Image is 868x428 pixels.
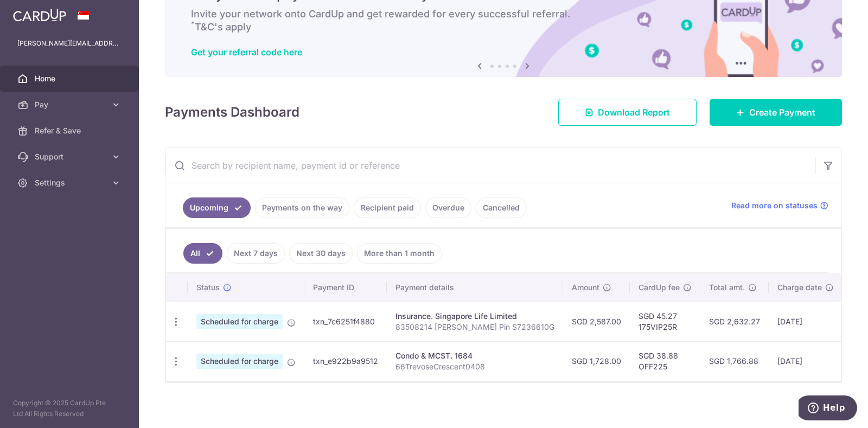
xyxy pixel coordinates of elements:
a: Next 30 days [289,243,353,264]
td: SGD 1,766.88 [700,341,769,381]
span: Create Payment [749,106,815,119]
p: 66TrevoseCrescent0408 [395,361,554,372]
td: [DATE] [769,302,843,341]
th: Payment ID [304,273,387,302]
a: Payments on the way [255,197,349,218]
div: Insurance. Singapore Life Limited [395,311,554,322]
a: Cancelled [476,197,527,218]
h4: Payments Dashboard [165,103,299,122]
a: More than 1 month [357,243,442,264]
span: Amount [572,282,599,293]
a: Create Payment [710,99,842,126]
input: Search by recipient name, payment id or reference [165,148,815,183]
a: All [183,243,222,264]
td: txn_e922b9a9512 [304,341,387,381]
a: Read more on statuses [731,200,828,211]
th: Payment details [387,273,563,302]
td: [DATE] [769,341,843,381]
span: Scheduled for charge [196,354,283,369]
p: 83508214 [PERSON_NAME] Pin S7236610G [395,322,554,333]
span: Total amt. [709,282,745,293]
span: Scheduled for charge [196,314,283,329]
td: txn_7c6251f4880 [304,302,387,341]
h6: Invite your network onto CardUp and get rewarded for every successful referral. T&C's apply [191,8,816,34]
a: Get your referral code here [191,47,302,58]
span: Support [35,151,106,162]
a: Download Report [558,99,697,126]
span: Pay [35,99,106,110]
span: Refer & Save [35,125,106,136]
a: Overdue [425,197,471,218]
td: SGD 2,587.00 [563,302,630,341]
img: CardUp [13,9,66,22]
span: Settings [35,177,106,188]
span: Read more on statuses [731,200,818,211]
iframe: Opens a widget where you can find more information [799,395,857,423]
span: CardUp fee [639,282,680,293]
span: Status [196,282,220,293]
a: Upcoming [183,197,251,218]
a: Next 7 days [227,243,285,264]
div: Condo & MCST. 1684 [395,350,554,361]
span: Charge date [777,282,822,293]
td: SGD 2,632.27 [700,302,769,341]
td: SGD 1,728.00 [563,341,630,381]
td: SGD 45.27 175VIP25R [630,302,700,341]
span: Home [35,73,106,84]
span: Download Report [598,106,670,119]
p: [PERSON_NAME][EMAIL_ADDRESS][DOMAIN_NAME] [17,38,122,49]
a: Recipient paid [354,197,421,218]
td: SGD 38.88 OFF225 [630,341,700,381]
